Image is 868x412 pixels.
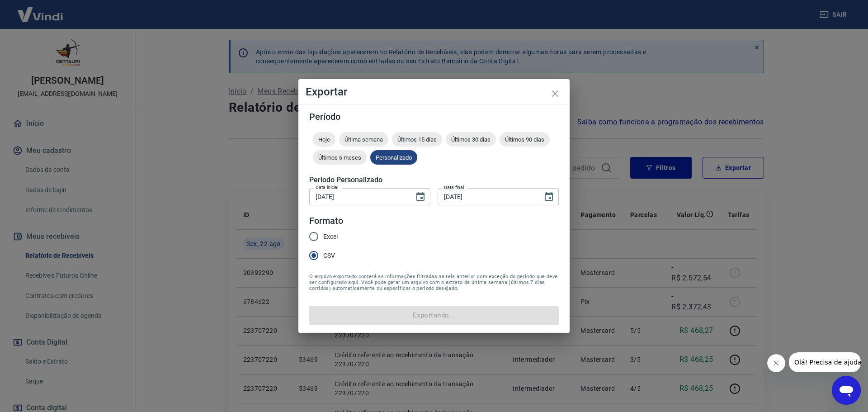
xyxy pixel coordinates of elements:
div: Hoje [313,132,335,147]
span: CSV [323,251,335,260]
iframe: Mensagem da empresa [789,352,861,372]
div: Últimos 90 dias [500,132,550,147]
iframe: Botão para abrir a janela de mensagens [832,376,861,405]
h5: Período Personalizado [309,175,559,185]
span: Personalizado [370,154,417,161]
iframe: Fechar mensagem [767,354,785,372]
legend: Formato [309,214,343,227]
span: Últimos 6 meses [313,154,367,161]
div: Últimos 6 meses [313,150,367,165]
span: Última semana [339,136,388,143]
button: Choose date, selected date is 22 de ago de 2025 [540,188,558,206]
div: Última semana [339,132,388,147]
span: Últimos 15 dias [392,136,442,143]
input: DD/MM/YYYY [438,188,536,205]
span: Olá! Precisa de ajuda? [5,6,76,14]
span: Excel [323,232,338,242]
h4: Exportar [306,86,562,97]
input: DD/MM/YYYY [309,188,408,205]
div: Personalizado [370,150,417,165]
div: Últimos 30 dias [446,132,496,147]
button: close [544,83,566,104]
h5: Período [309,112,559,121]
span: Últimos 30 dias [446,136,496,143]
span: O arquivo exportado conterá as informações filtradas na tela anterior com exceção do período que ... [309,274,559,291]
button: Choose date, selected date is 21 de ago de 2025 [411,188,429,206]
span: Últimos 90 dias [500,136,550,143]
label: Data final [444,184,464,191]
span: Hoje [313,136,335,143]
div: Últimos 15 dias [392,132,442,147]
label: Data inicial [316,184,339,191]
